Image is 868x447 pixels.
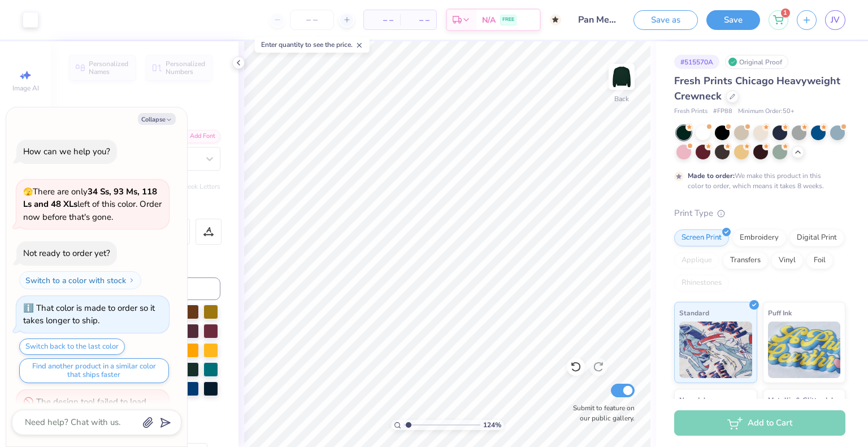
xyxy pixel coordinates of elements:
[674,275,729,292] div: Rhinestones
[567,403,635,423] label: Submit to feature on our public gallery.
[725,55,788,69] div: Original Proof
[771,252,803,269] div: Vinyl
[12,84,39,93] span: Image AI
[768,322,841,378] img: Puff Ink
[23,302,155,327] div: That color is made to order so it takes longer to ship.
[166,60,206,76] span: Personalized Numbers
[674,229,729,246] div: Screen Print
[831,14,840,27] span: JV
[570,8,625,31] input: Untitled Design
[688,171,735,180] strong: Made to order:
[679,394,707,406] span: Neon Ink
[674,74,840,103] span: Fresh Prints Chicago Heavyweight Crewneck
[482,14,496,26] span: N/A
[502,16,514,24] span: FREE
[371,14,393,26] span: – –
[255,37,370,53] div: Enter quantity to see the price.
[738,107,795,116] span: Minimum Order: 50 +
[768,394,835,406] span: Metallic & Glitter Ink
[674,107,708,116] span: Fresh Prints
[806,252,833,269] div: Foil
[674,55,719,69] div: # 515570A
[679,322,752,378] img: Standard
[290,10,334,30] input: – –
[610,66,633,88] img: Back
[23,186,157,210] strong: 34 Ss, 93 Ms, 118 Ls and 48 XLs
[789,229,844,246] div: Digital Print
[23,396,146,433] div: The design tool failed to load some fonts. Try reopening your design to fix the issue.
[69,103,220,119] div: Text Tool
[128,277,135,284] img: Switch to a color with stock
[781,8,790,18] span: 1
[19,338,125,355] button: Switch back to the last color
[176,130,220,143] div: Add Font
[407,14,429,26] span: – –
[614,94,629,104] div: Back
[138,113,176,125] button: Collapse
[23,248,110,259] div: Not ready to order yet?
[713,107,732,116] span: # FP88
[706,10,760,30] button: Save
[23,186,162,223] span: There are only left of this color. Order now before that's gone.
[732,229,786,246] div: Embroidery
[23,146,110,157] div: How can we help you?
[89,60,129,76] span: Personalized Names
[768,307,792,319] span: Puff Ink
[688,171,827,191] div: We make this product in this color to order, which means it takes 8 weeks.
[825,10,845,30] a: JV
[723,252,768,269] div: Transfers
[679,307,709,319] span: Standard
[23,186,33,197] span: 🫣
[633,10,698,30] button: Save as
[19,271,141,289] button: Switch to a color with stock
[674,207,845,220] div: Print Type
[674,252,719,269] div: Applique
[19,358,169,383] button: Find another product in a similar color that ships faster
[483,420,501,430] span: 124 %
